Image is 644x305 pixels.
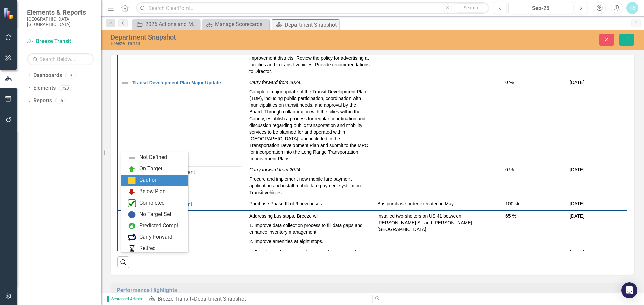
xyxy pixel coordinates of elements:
[621,282,637,298] div: Open Intercom Messenger
[148,295,367,303] div: »
[454,3,487,13] button: Search
[140,166,242,179] input: Name
[249,221,370,237] p: 1. Improve data collection process to fill data gaps and enhance inventory management.
[27,16,94,27] small: [GEOGRAPHIC_DATA], [GEOGRAPHIC_DATA]
[377,200,498,207] p: Bus purchase order executed in May.
[285,21,337,29] div: Department Snapshot
[33,72,62,79] a: Dashboards
[128,176,136,184] img: Caution
[111,41,404,46] div: Breeze Transit
[249,237,370,245] p: 2. Improve amenities at eight stops.
[505,166,562,173] div: 0 %
[3,7,15,19] img: ClearPoint Strategy
[139,211,171,218] div: No Target Set
[111,33,404,41] div: Department Snapshot
[128,154,136,162] img: Not Defined
[136,2,489,14] input: Search ClearPoint...
[570,213,584,219] span: [DATE]
[194,296,246,302] div: Department Snapshot
[59,85,72,91] div: 723
[215,20,268,28] div: Manage Scorecards
[505,213,562,219] div: 65 %
[27,53,94,65] input: Search Below...
[249,80,302,85] em: Carry forward from 2024.
[249,249,370,262] p: Solicitation and recommended award for Paratransit and OnDemand services.
[570,167,584,172] span: [DATE]
[570,201,584,206] span: [DATE]
[505,249,562,256] div: 0 %
[505,200,562,207] div: 100 %
[128,211,136,219] img: No Target Set
[139,233,172,241] div: Carry Forward
[128,245,136,253] img: Retired
[139,188,166,196] div: Below Plan
[249,174,370,196] p: Procure and implement new mobile fare payment application and install mobile fare payment system ...
[128,233,136,241] img: Carry Forward
[626,2,638,14] button: TS
[139,176,158,184] div: Caution
[139,199,165,207] div: Completed
[158,296,191,302] a: Breeze Transit
[128,222,136,230] img: Predicted Complete
[139,222,184,230] div: Predicted Complete
[139,154,167,161] div: Not Defined
[204,20,268,28] a: Manage Scorecards
[505,79,562,86] div: 0 %
[249,167,302,172] em: Carry forward from 2024.
[33,84,56,92] a: Elements
[27,8,94,16] span: Elements & Reports
[134,20,198,28] a: 2026 Actions and Major Projects - Transit
[377,213,498,233] p: Installed two shelters on US 41 between [PERSON_NAME] St. and [PERSON_NAME][GEOGRAPHIC_DATA].
[65,73,76,78] div: 9
[464,5,478,10] span: Search
[55,98,66,104] div: 55
[33,97,52,105] a: Reports
[139,165,162,173] div: On Target
[128,199,136,207] img: Completed
[249,200,370,207] p: Purchase Phase III of 9 new buses.
[139,245,156,252] div: Retired
[121,79,129,87] img: Not Defined
[132,80,242,85] a: Transit Development Plan Major Update
[145,20,198,28] div: 2026 Actions and Major Projects - Transit
[511,4,571,12] div: Sep-25
[128,188,136,196] img: Below Plan
[27,37,94,45] a: Breeze Transit
[107,296,145,302] span: Scorecard Admin
[570,80,584,85] span: [DATE]
[570,250,584,255] span: [DATE]
[249,213,370,221] p: Addressing bus stops, Breeze will:
[128,165,136,173] img: On Target
[508,2,573,14] button: Sep-25
[249,87,370,162] p: Complete major update of the Transit Development Plan (TDP), including public participation, coor...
